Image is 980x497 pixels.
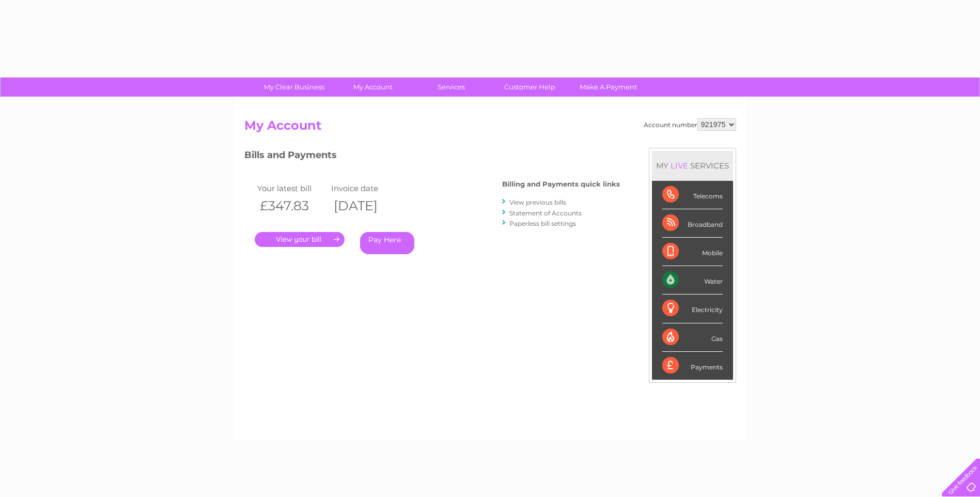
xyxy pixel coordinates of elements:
[360,232,414,254] a: Pay Here
[662,238,723,266] div: Mobile
[509,198,566,206] a: View previous bills
[244,148,620,166] h3: Bills and Payments
[662,266,723,294] div: Water
[644,118,736,131] div: Account number
[487,77,572,97] a: Customer Help
[409,77,494,97] a: Services
[566,77,651,97] a: Make A Payment
[662,352,723,380] div: Payments
[252,77,337,97] a: My Clear Business
[662,181,723,209] div: Telecoms
[509,220,576,227] a: Paperless bill settings
[255,232,345,247] a: .
[502,180,620,188] h4: Billing and Payments quick links
[652,151,733,180] div: MY SERVICES
[662,323,723,352] div: Gas
[255,181,329,195] td: Your latest bill
[330,77,415,97] a: My Account
[329,195,403,216] th: [DATE]
[329,181,403,195] td: Invoice date
[662,209,723,238] div: Broadband
[668,161,690,170] div: LIVE
[509,209,582,217] a: Statement of Accounts
[244,118,736,138] h2: My Account
[255,195,329,216] th: £347.83
[662,294,723,323] div: Electricity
